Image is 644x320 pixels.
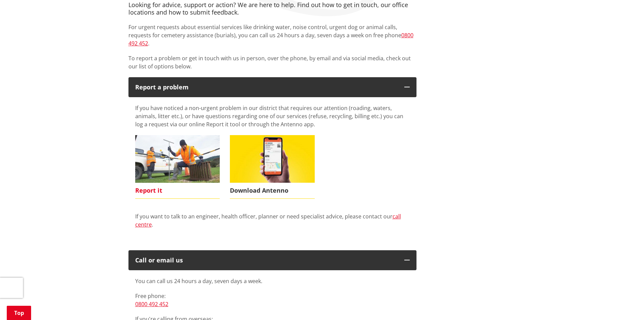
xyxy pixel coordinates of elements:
[7,306,31,320] a: Top
[230,183,315,198] span: Download Antenno
[128,1,416,16] h4: Looking for advice, support or action? We are here to help. Find out how to get in touch, our off...
[613,292,637,316] iframe: Messenger Launcher
[128,77,416,98] button: Report a problem
[135,135,220,183] img: Report it
[135,292,410,308] p: Free phone:
[230,135,315,183] img: Antenno
[135,104,403,128] span: If you have noticed a non-urgent problem in our district that requires our attention (roading, wa...
[135,135,220,198] a: Report it
[135,300,168,308] a: 0800 492 452
[135,213,401,228] a: call centre
[135,257,398,264] div: Call or email us
[135,183,220,198] span: Report it
[230,135,315,198] a: Download Antenno
[135,277,410,285] p: You can call us 24 hours a day, seven days a week.
[135,212,410,237] div: If you want to talk to an engineer, health officer, planner or need specialist advice, please con...
[135,84,398,91] p: Report a problem
[128,31,413,47] a: 0800 492 452
[128,23,416,47] p: For urgent requests about essential services like drinking water, noise control, urgent dog or an...
[128,54,416,70] p: To report a problem or get in touch with us in person, over the phone, by email and via social me...
[128,250,416,271] button: Call or email us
